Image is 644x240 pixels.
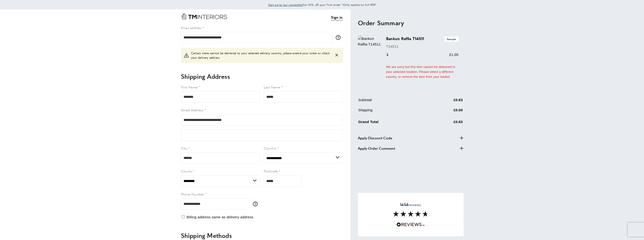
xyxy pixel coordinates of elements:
h3: Bankun Raffia T14511 [386,36,459,41]
span: Phone Number [181,192,204,196]
td: £0.83 [430,97,463,106]
span: Apply Discount Code [358,135,392,141]
button: More information [336,35,343,40]
td: £0.83 [430,118,463,128]
h2: Shipping Methods [181,231,343,240]
div: 1 [386,52,395,58]
img: Bankun Raffia T14511 [358,36,381,47]
strong: 1654 [400,202,408,207]
span: Last Name [264,85,280,89]
span: Sample [444,37,459,41]
button: More information [253,202,260,206]
span: Apply Order Comment [358,145,395,151]
span: reviews [400,202,421,207]
span: Postcode [264,169,278,173]
span: Street Address [181,108,204,112]
td: Subtotal [358,97,430,106]
span: Country [264,146,276,150]
a: Go to Home page [181,13,227,19]
a: Sign up to our newsletter [268,2,303,7]
span: City [181,146,187,150]
img: Reviews section [393,211,428,217]
span: Email address [181,25,202,30]
img: Reviews.io 5 stars [396,222,425,227]
span: for 10% off your first order *Only applies to full RRP [268,3,376,7]
span: Billing address same as delivery address [187,215,253,219]
td: Shipping [358,107,430,116]
div: We are sorry but this item cannot be delivered to your selected location. Please select a differe... [386,65,459,79]
p: T14511 [386,44,459,49]
input: Billing address same as delivery address [182,215,185,218]
td: £0.00 [430,107,463,116]
span: Certain items cannot be delivered to your selected delivery country, please amend your order or c... [191,51,331,60]
h2: Shipping Address [181,72,343,81]
span: £1.00 [449,53,458,57]
td: Grand Total [358,118,430,128]
span: Sign up to our newsletter [268,3,303,7]
h2: Order Summary [358,19,463,27]
span: County [181,169,192,173]
span: First Name [181,85,198,89]
a: Sign in [331,14,343,20]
